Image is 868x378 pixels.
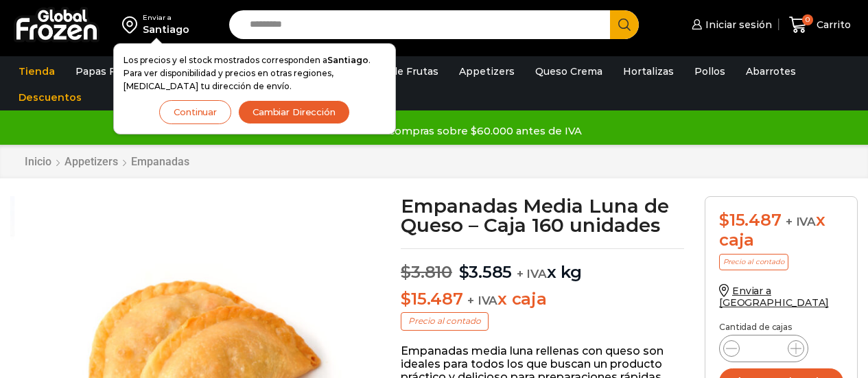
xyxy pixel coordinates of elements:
[517,267,547,281] span: + IVA
[401,289,462,309] bdi: 15.487
[802,14,813,25] span: 0
[130,155,190,168] a: Empanadas
[401,196,684,235] h1: Empanadas Media Luna de Queso – Caja 160 unidades
[159,100,231,124] button: Continuar
[401,312,489,330] p: Precio al contado
[401,248,684,283] p: x kg
[143,23,189,36] div: Santiago
[467,294,497,307] span: + IVA
[719,254,788,270] p: Precio al contado
[688,11,772,38] a: Iniciar sesión
[401,290,684,309] p: x caja
[610,10,639,39] button: Search button
[528,58,609,84] a: Queso Crema
[719,210,781,230] bdi: 15.487
[24,155,190,168] nav: Breadcrumb
[813,18,851,32] span: Carrito
[69,58,145,84] a: Papas Fritas
[719,211,843,250] div: x caja
[751,339,777,358] input: Product quantity
[353,58,445,84] a: Pulpa de Frutas
[327,55,368,65] strong: Santiago
[786,215,816,228] span: + IVA
[401,289,411,309] span: $
[459,262,513,282] bdi: 3.585
[24,155,52,168] a: Inicio
[719,285,829,309] a: Enviar a [GEOGRAPHIC_DATA]
[12,58,62,84] a: Tienda
[688,58,732,84] a: Pollos
[719,210,729,230] span: $
[786,9,854,41] a: 0 Carrito
[64,155,119,168] a: Appetizers
[616,58,681,84] a: Hortalizas
[452,58,521,84] a: Appetizers
[401,262,452,282] bdi: 3.810
[143,13,189,23] div: Enviar a
[124,54,386,93] p: Los precios y el stock mostrados corresponden a . Para ver disponibilidad y precios en otras regi...
[702,18,772,32] span: Iniciar sesión
[739,58,803,84] a: Abarrotes
[401,262,411,282] span: $
[12,84,89,110] a: Descuentos
[459,262,469,282] span: $
[238,100,350,124] button: Cambiar Dirección
[122,13,143,36] img: address-field-icon.svg
[719,322,843,332] p: Cantidad de cajas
